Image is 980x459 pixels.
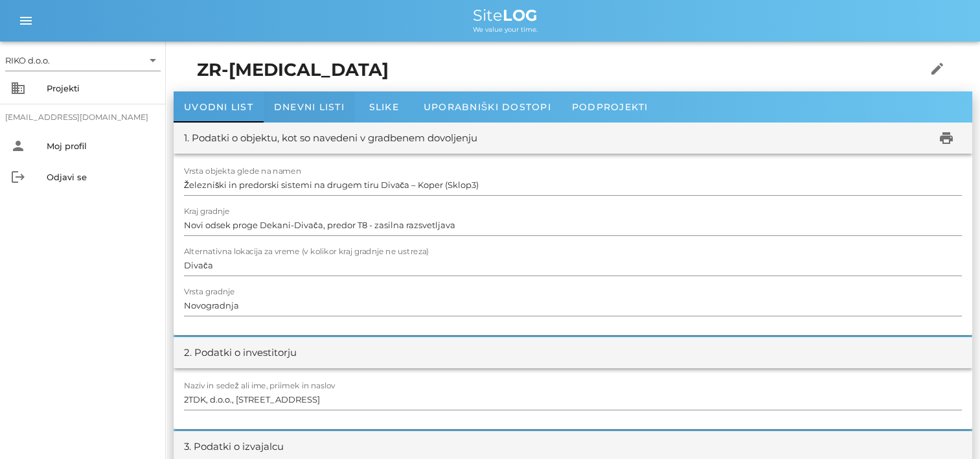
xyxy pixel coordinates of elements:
span: Podprojekti [572,101,648,113]
i: edit [929,61,945,76]
span: Slike [369,101,399,113]
div: Moj profil [47,141,155,151]
label: Alternativna lokacija za vreme (v kolikor kraj gradnje ne ustreza) [184,247,429,257]
label: Kraj gradnje [184,207,230,217]
i: logout [10,169,26,185]
div: RIKO d.o.o. [5,54,50,66]
span: Site [473,6,538,25]
i: person [10,138,26,154]
div: RIKO d.o.o. [5,50,161,71]
span: Uporabniški dostopi [424,101,551,113]
b: LOG [503,6,538,25]
i: business [10,80,26,96]
label: Naziv in sedež ali ime, priimek in naslov [184,381,336,391]
span: Dnevni listi [274,101,345,113]
i: print [939,130,954,146]
span: We value your time. [473,25,538,34]
div: 3. Podatki o izvajalcu [184,440,284,454]
div: 2. Podatki o investitorju [184,346,297,360]
span: Uvodni list [184,101,253,113]
label: Vrsta objekta glede na namen [184,167,301,176]
div: Projekti [47,83,155,93]
i: menu [18,13,34,29]
i: arrow_drop_down [145,53,161,68]
h1: ZR-[MEDICAL_DATA] [197,57,886,84]
div: Pripomoček za klepet [795,319,980,459]
div: 1. Podatki o objektu, kot so navedeni v gradbenem dovoljenju [184,131,477,146]
label: Vrsta gradnje [184,287,235,297]
div: Odjavi se [47,172,155,182]
iframe: Chat Widget [795,319,980,459]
